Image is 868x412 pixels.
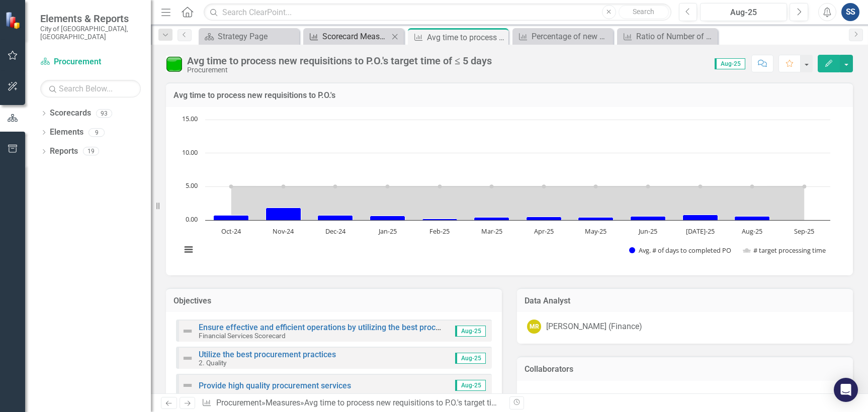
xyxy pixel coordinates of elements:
[532,30,611,43] div: Percentage of new & renewed contracts approved target of on-time contracts to total contracts ≥ 75%
[638,227,657,236] text: Jun-25
[629,246,732,255] button: Show Avg. # of days to completed PO
[214,215,249,220] path: Oct-24, 0.71875. Avg. # of days to completed PO.
[438,184,442,188] path: Feb-25, 5. # target processing time.
[201,30,297,43] a: Strategy Page
[646,184,650,188] path: Jun-25, 5. # target processing time.
[527,217,562,220] path: Apr-25, 0.52. Avg. # of days to completed PO.
[481,227,502,236] text: Mar-25
[474,217,509,220] path: Mar-25, 0.38. Avg. # of days to completed PO.
[173,296,494,305] h3: Objectives
[40,25,141,41] small: City of [GEOGRAPHIC_DATA], [GEOGRAPHIC_DATA]
[699,184,703,188] path: Jul-25, 5. # target processing time.
[216,398,262,407] a: Procurement
[5,11,24,30] img: ClearPoint Strategy
[199,359,226,367] small: 2. Quality
[273,227,294,236] text: Nov-24
[636,30,715,43] div: Ratio of Number of P.O./B.O transactions to total documents including check requests.
[186,181,198,190] text: 5.00
[841,3,859,21] button: SS
[50,108,91,119] a: Scorecards
[204,4,671,21] input: Search ClearPoint...
[594,184,598,188] path: May-25, 5. # target processing time.
[199,350,336,359] a: Utilize the best procurement practices
[221,227,241,236] text: Oct-24
[631,216,666,220] path: Jun-25, 0.58. Avg. # of days to completed PO.
[422,219,458,220] path: Feb-25, 0.16. Avg. # of days to completed PO.
[166,56,182,72] img: Meets or exceeds target
[266,208,301,220] path: Nov-24, 1.87. Avg. # of days to completed PO.
[700,3,787,21] button: Aug-25
[50,127,83,138] a: Elements
[742,227,762,236] text: Aug-25
[306,30,389,43] a: Scorecard Measures Data (FY To Date)
[83,147,99,156] div: 19
[229,184,233,188] path: Oct-24, 5. # target processing time.
[318,215,353,220] path: Dec-24, 0.73. Avg. # of days to completed PO.
[455,380,486,391] span: Aug-25
[427,31,506,44] div: Avg time to process new requisitions to P.O.'s target time of ≤ 5 days
[199,381,351,390] a: Provide high quality procurement services
[683,215,718,220] path: Jul-25, 0.76. Avg. # of days to completed PO.
[515,30,611,43] a: Percentage of new & renewed contracts approved target of on-time contracts to total contracts ≥ 75%
[578,217,614,220] path: May-25, 0.42. Avg. # of days to completed PO.
[199,323,501,332] a: Ensure effective and efficient operations by utilizing the best procurement practices
[370,216,405,220] path: Jan-25, 0.66. Avg. # of days to completed PO.
[378,227,397,236] text: Jan-25
[534,227,554,236] text: Apr-25
[455,353,486,364] span: Aug-25
[173,91,845,100] h3: Avg time to process new requisitions to P.O.'s
[633,8,654,16] span: Search
[735,216,770,220] path: Aug-25, 0.56. Avg. # of days to completed PO.
[686,227,715,236] text: [DATE]-25
[525,296,845,305] h3: Data Analyst
[525,365,845,374] h3: Collaborators
[429,227,450,236] text: Feb-25
[176,115,843,265] div: Chart. Highcharts interactive chart.
[182,325,194,337] img: Not Defined
[794,227,814,236] text: Sep-25
[202,397,502,409] div: » »
[386,184,390,188] path: Jan-25, 5. # target processing time.
[229,184,807,188] g: # target processing time, series 2 of 2 with 12 data points.
[89,128,105,137] div: 9
[40,13,141,25] span: Elements & Reports
[187,55,492,66] div: Avg time to process new requisitions to P.O.'s target time of ≤ 5 days
[619,5,669,19] button: Search
[585,227,606,236] text: May-25
[282,184,286,188] path: Nov-24, 5. # target processing time.
[182,148,198,157] text: 10.00
[325,227,346,236] text: Dec-24
[199,332,286,340] small: Financial Services Scorecard
[218,30,297,43] div: Strategy Page
[834,378,858,402] div: Open Intercom Messenger
[40,80,141,97] input: Search Below...
[50,146,78,157] a: Reports
[266,398,300,407] a: Measures
[176,115,835,265] svg: Interactive chart
[704,7,784,19] div: Aug-25
[182,114,198,123] text: 15.00
[182,352,194,364] img: Not Defined
[490,184,494,188] path: Mar-25, 5. # target processing time.
[542,184,546,188] path: Apr-25, 5. # target processing time.
[455,326,486,337] span: Aug-25
[750,184,754,188] path: Aug-25, 5. # target processing time.
[333,184,337,188] path: Dec-24, 5. # target processing time.
[304,398,544,407] div: Avg time to process new requisitions to P.O.'s target time of ≤ 5 days
[182,243,196,257] button: View chart menu, Chart
[715,58,745,69] span: Aug-25
[527,320,541,334] div: MR
[186,215,198,224] text: 0.00
[187,66,492,74] div: Procurement
[182,379,194,391] img: Not Defined
[803,184,807,188] path: Sep-25, 5. # target processing time.
[322,30,389,43] div: Scorecard Measures Data (FY To Date)
[620,30,715,43] a: Ratio of Number of P.O./B.O transactions to total documents including check requests.
[546,321,642,333] div: [PERSON_NAME] (Finance)
[96,109,112,118] div: 93
[40,56,141,68] a: Procurement
[743,246,826,255] button: Show # target processing time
